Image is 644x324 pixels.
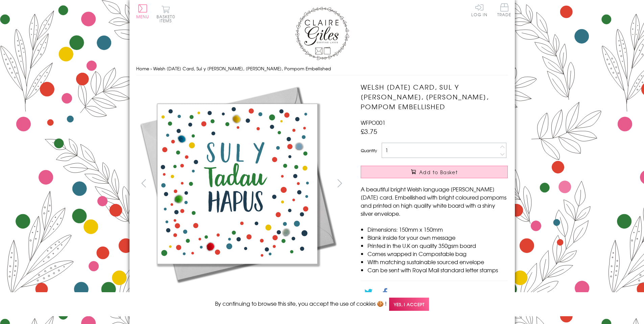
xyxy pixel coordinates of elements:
[347,82,550,265] img: Welsh Father's Day Card, Sul y Tadau Hapus, Dotty, Pompom Embellished
[153,65,331,72] span: Welsh [DATE] Card, Sul y [PERSON_NAME], [PERSON_NAME], Pompom Embellished
[160,14,175,24] span: 0 items
[389,298,429,311] span: Yes, I accept
[136,176,151,191] button: prev
[361,126,377,136] span: £3.75
[157,5,175,23] button: Basket0 items
[361,147,377,154] label: Quantity
[136,62,508,76] nav: breadcrumbs
[367,266,508,274] li: Can be sent with Royal Mail standard letter stamps
[295,7,349,60] img: Claire Giles Greetings Cards
[497,3,511,17] span: Trade
[136,4,149,19] button: Menu
[367,233,508,241] li: Blank inside for your own message
[367,225,508,233] li: Dimensions: 150mm x 150mm
[367,250,508,258] li: Comes wrapped in Compostable bag
[136,82,339,285] img: Welsh Father's Day Card, Sul y Tadau Hapus, Dotty, Pompom Embellished
[497,3,511,18] a: Trade
[361,82,508,111] h1: Welsh [DATE] Card, Sul y [PERSON_NAME], [PERSON_NAME], Pompom Embellished
[136,14,149,20] span: Menu
[471,3,487,17] a: Log In
[136,65,149,72] a: Home
[361,118,385,126] span: WFPO001
[150,65,152,72] span: ›
[367,258,508,266] li: With matching sustainable sourced envelope
[419,169,458,176] span: Add to Basket
[367,241,508,250] li: Printed in the U.K on quality 350gsm board
[332,176,347,191] button: next
[361,166,508,178] button: Add to Basket
[361,185,508,217] p: A beautiful bright Welsh language [PERSON_NAME] [DATE] card. Embellished with bright coloured pom...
